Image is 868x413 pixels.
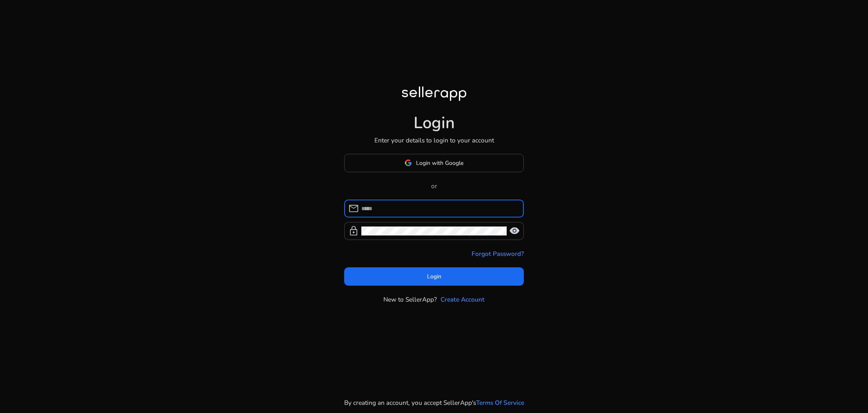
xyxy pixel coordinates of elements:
[509,226,520,236] span: visibility
[383,295,437,304] p: New to SellerApp?
[344,154,524,172] button: Login with Google
[348,226,359,236] span: lock
[441,295,485,304] a: Create Account
[427,272,441,281] span: Login
[414,113,455,133] h1: Login
[374,135,494,145] p: Enter your details to login to your account
[344,267,524,286] button: Login
[416,159,463,167] span: Login with Google
[348,203,359,214] span: mail
[476,398,524,407] a: Terms Of Service
[472,249,524,258] a: Forgot Password?
[344,181,524,191] p: or
[405,159,412,167] img: google-logo.svg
